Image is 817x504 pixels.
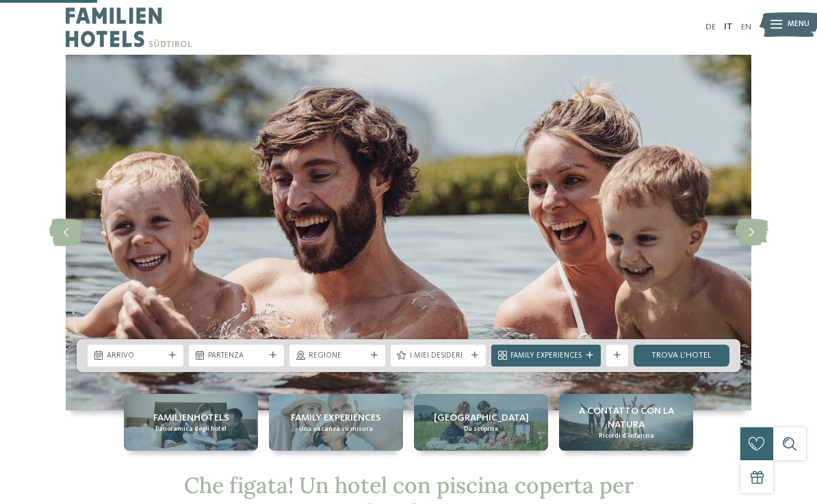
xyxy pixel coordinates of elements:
[559,394,693,451] a: Cercate un hotel con piscina coperta per bambini in Alto Adige? A contatto con la natura Ricordi ...
[410,351,467,362] span: I miei desideri
[208,351,265,362] span: Partenza
[510,351,582,362] span: Family Experiences
[299,425,373,434] span: Una vacanza su misura
[788,19,809,30] span: Menu
[599,432,654,440] span: Ricordi d’infanzia
[434,411,529,425] span: [GEOGRAPHIC_DATA]
[155,425,226,434] span: Panoramica degli hotel
[705,23,716,31] a: DE
[66,55,751,410] img: Cercate un hotel con piscina coperta per bambini in Alto Adige?
[291,411,381,425] span: Family experiences
[414,394,548,451] a: Cercate un hotel con piscina coperta per bambini in Alto Adige? [GEOGRAPHIC_DATA] Da scoprire
[269,394,403,451] a: Cercate un hotel con piscina coperta per bambini in Alto Adige? Family experiences Una vacanza su...
[153,411,229,425] span: Familienhotels
[107,351,164,362] span: Arrivo
[741,23,751,31] a: EN
[309,351,366,362] span: Regione
[634,345,729,367] a: trova l’hotel
[565,404,688,432] span: A contatto con la natura
[464,425,498,434] span: Da scoprire
[124,394,258,451] a: Cercate un hotel con piscina coperta per bambini in Alto Adige? Familienhotels Panoramica degli h...
[724,23,733,31] a: IT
